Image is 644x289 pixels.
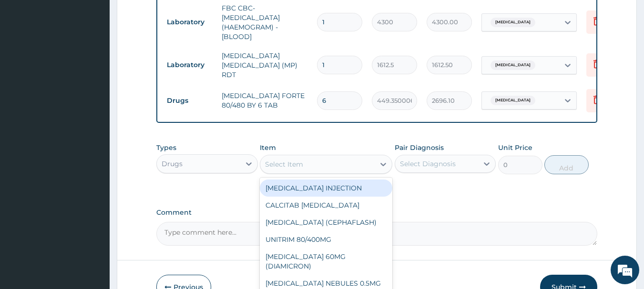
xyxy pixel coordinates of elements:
div: Drugs [162,159,183,169]
button: Add [544,155,589,174]
span: [MEDICAL_DATA] [491,96,535,105]
div: [MEDICAL_DATA] INJECTION [260,179,392,197]
label: Comment [156,209,598,217]
td: [MEDICAL_DATA] [MEDICAL_DATA] (MP) RDT [217,46,312,84]
div: CALCITAB [MEDICAL_DATA] [260,197,392,214]
label: Unit Price [498,143,532,152]
span: [MEDICAL_DATA] [491,60,535,70]
label: Item [260,143,276,152]
label: Pair Diagnosis [395,143,444,152]
div: [MEDICAL_DATA] 60MG (DIAMICRON) [260,248,392,275]
div: [MEDICAL_DATA] (CEPHAFLASH) [260,214,392,231]
div: Minimize live chat window [156,5,179,28]
label: Types [156,144,176,152]
img: d_794563401_company_1708531726252_794563401 [18,48,39,71]
td: Drugs [162,92,217,110]
td: [MEDICAL_DATA] FORTE 80/480 BY 6 TAB [217,86,312,115]
div: Chat with us now [50,53,160,66]
div: Select Item [265,159,303,169]
td: Laboratory [162,13,217,31]
span: We're online! [55,85,132,181]
div: UNITRIM 80/400MG [260,231,392,248]
span: [MEDICAL_DATA] [491,18,535,27]
textarea: Type your message and hit 'Enter' [5,190,182,223]
td: Laboratory [162,56,217,74]
div: Select Diagnosis [400,159,456,169]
